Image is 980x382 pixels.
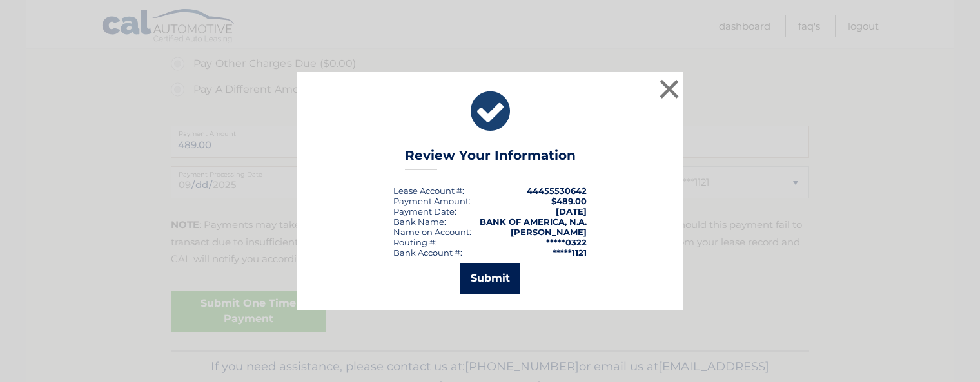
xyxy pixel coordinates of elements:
[393,206,456,216] div: :
[393,196,471,206] div: Payment Amount:
[393,216,446,227] div: Bank Name:
[393,206,455,216] span: Payment Date
[511,227,587,237] strong: [PERSON_NAME]
[527,186,587,196] strong: 44455530642
[393,237,437,247] div: Routing #:
[393,227,471,237] div: Name on Account:
[460,263,520,294] button: Submit
[393,247,462,258] div: Bank Account #:
[551,196,587,206] span: $489.00
[405,148,576,170] h3: Review Your Information
[656,76,682,102] button: ×
[480,216,587,227] strong: BANK OF AMERICA, N.A.
[556,206,587,216] span: [DATE]
[393,186,464,196] div: Lease Account #:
